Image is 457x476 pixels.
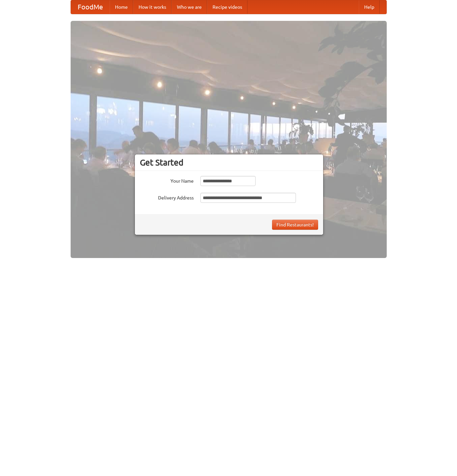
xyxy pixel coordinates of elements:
a: Who we are [172,0,207,14]
a: Help [359,0,380,14]
a: How it works [133,0,172,14]
button: Find Restaurants! [272,220,318,230]
h3: Get Started [140,157,318,168]
a: Home [110,0,133,14]
label: Your Name [140,176,194,184]
label: Delivery Address [140,193,194,201]
a: Recipe videos [207,0,247,14]
a: FoodMe [71,0,110,14]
